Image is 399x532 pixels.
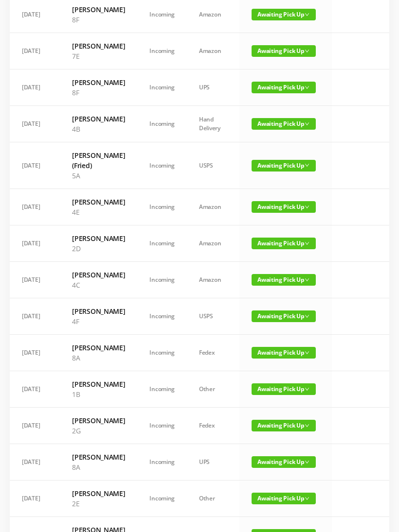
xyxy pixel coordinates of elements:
[137,335,187,371] td: Incoming
[252,82,316,93] span: Awaiting Pick Up
[187,408,239,444] td: Fedex
[72,150,125,171] h6: [PERSON_NAME] (Fried)
[72,306,125,316] h6: [PERSON_NAME]
[305,163,309,168] i: icon: down
[10,225,60,262] td: [DATE]
[72,316,125,326] p: 4F
[305,12,309,17] i: icon: down
[10,106,60,142] td: [DATE]
[252,456,316,468] span: Awaiting Pick Up
[72,233,125,243] h6: [PERSON_NAME]
[187,371,239,408] td: Other
[10,298,60,335] td: [DATE]
[72,41,125,51] h6: [PERSON_NAME]
[252,347,316,359] span: Awaiting Pick Up
[137,142,187,189] td: Incoming
[305,460,309,464] i: icon: down
[72,15,125,25] p: 8F
[72,353,125,363] p: 8A
[137,189,187,225] td: Incoming
[187,262,239,298] td: Amazon
[72,389,125,399] p: 1B
[305,121,309,126] i: icon: down
[72,207,125,217] p: 4E
[305,387,309,392] i: icon: down
[137,408,187,444] td: Incoming
[252,9,316,20] span: Awaiting Pick Up
[305,314,309,319] i: icon: down
[187,189,239,225] td: Amazon
[187,444,239,481] td: UPS
[72,51,125,61] p: 7E
[187,335,239,371] td: Fedex
[252,420,316,431] span: Awaiting Pick Up
[72,343,125,353] h6: [PERSON_NAME]
[10,408,60,444] td: [DATE]
[72,87,125,98] p: 8F
[305,241,309,246] i: icon: down
[187,225,239,262] td: Amazon
[137,106,187,142] td: Incoming
[10,33,60,69] td: [DATE]
[72,452,125,462] h6: [PERSON_NAME]
[10,189,60,225] td: [DATE]
[10,142,60,189] td: [DATE]
[72,426,125,436] p: 2G
[72,171,125,181] p: 5A
[137,225,187,262] td: Incoming
[72,243,125,254] p: 2D
[305,423,309,428] i: icon: down
[252,310,316,322] span: Awaiting Pick Up
[305,85,309,90] i: icon: down
[252,274,316,286] span: Awaiting Pick Up
[10,481,60,517] td: [DATE]
[10,335,60,371] td: [DATE]
[10,262,60,298] td: [DATE]
[187,481,239,517] td: Other
[305,205,309,209] i: icon: down
[252,160,316,172] span: Awaiting Pick Up
[72,462,125,472] p: 8A
[187,106,239,142] td: Hand Delivery
[72,280,125,290] p: 4C
[187,69,239,106] td: UPS
[72,415,125,426] h6: [PERSON_NAME]
[252,493,316,504] span: Awaiting Pick Up
[10,444,60,481] td: [DATE]
[252,118,316,130] span: Awaiting Pick Up
[305,496,309,501] i: icon: down
[187,298,239,335] td: USPS
[137,481,187,517] td: Incoming
[137,33,187,69] td: Incoming
[137,298,187,335] td: Incoming
[10,371,60,408] td: [DATE]
[72,77,125,87] h6: [PERSON_NAME]
[252,238,316,249] span: Awaiting Pick Up
[137,69,187,106] td: Incoming
[137,262,187,298] td: Incoming
[72,114,125,124] h6: [PERSON_NAME]
[252,45,316,57] span: Awaiting Pick Up
[72,124,125,134] p: 4B
[305,49,309,53] i: icon: down
[137,371,187,408] td: Incoming
[72,270,125,280] h6: [PERSON_NAME]
[305,350,309,355] i: icon: down
[252,201,316,213] span: Awaiting Pick Up
[72,498,125,509] p: 2E
[72,488,125,498] h6: [PERSON_NAME]
[137,444,187,481] td: Incoming
[187,33,239,69] td: Amazon
[305,277,309,282] i: icon: down
[72,4,125,15] h6: [PERSON_NAME]
[252,383,316,395] span: Awaiting Pick Up
[72,197,125,207] h6: [PERSON_NAME]
[72,379,125,389] h6: [PERSON_NAME]
[10,69,60,106] td: [DATE]
[187,142,239,189] td: USPS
